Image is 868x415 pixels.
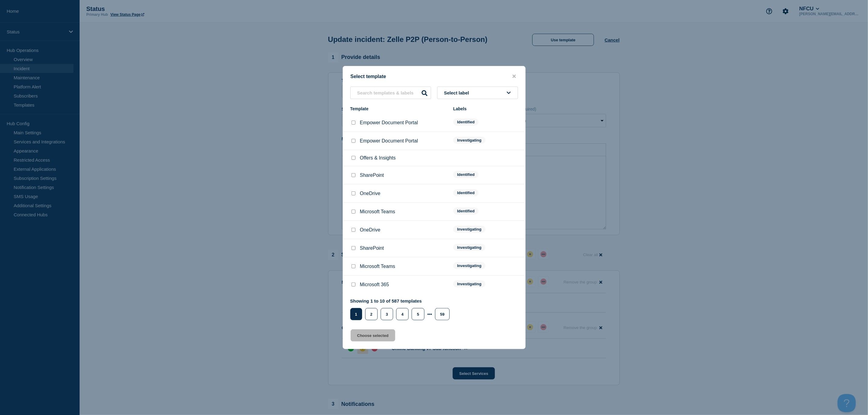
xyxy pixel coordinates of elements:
span: Investigating [453,226,485,233]
input: Search templates & labels [350,87,431,99]
input: Microsoft Teams checkbox [352,264,355,268]
p: Offers & Insights [360,155,396,161]
input: SharePoint checkbox [352,173,355,177]
input: Empower Document Portal checkbox [352,139,355,143]
button: 3 [381,308,393,320]
div: Select template [343,74,525,79]
button: Select label [437,87,518,99]
span: Investigating [453,262,485,269]
input: Microsoft Teams checkbox [352,210,355,214]
p: OneDrive [360,191,381,196]
input: Offers & Insights checkbox [352,156,355,160]
button: 1 [350,308,362,320]
span: Select label [444,90,472,95]
div: Template [350,106,447,111]
p: Empower Document Portal [360,120,418,125]
p: OneDrive [360,227,381,233]
span: Identified [453,207,479,214]
span: Identified [453,189,479,196]
span: Investigating [453,244,485,251]
p: Microsoft 365 [360,282,389,287]
button: 5 [412,308,424,320]
span: Investigating [453,137,485,144]
span: Identified [453,118,479,125]
div: Labels [453,106,518,111]
p: Microsoft Teams [360,264,395,269]
button: close button [511,74,518,79]
input: OneDrive checkbox [352,228,355,232]
button: 4 [396,308,409,320]
button: 2 [365,308,378,320]
p: Microsoft Teams [360,209,395,214]
p: Showing 1 to 10 of 587 templates [350,298,453,304]
input: Microsoft 365 checkbox [352,283,355,286]
button: 59 [435,308,450,320]
input: OneDrive checkbox [352,191,355,195]
input: Empower Document Portal checkbox [352,121,355,125]
span: Investigating [453,280,485,287]
input: SharePoint checkbox [352,246,355,250]
p: SharePoint [360,245,384,251]
button: Choose selected [351,329,395,341]
span: Identified [453,171,479,178]
p: SharePoint [360,173,384,178]
p: Empower Document Portal [360,138,418,144]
